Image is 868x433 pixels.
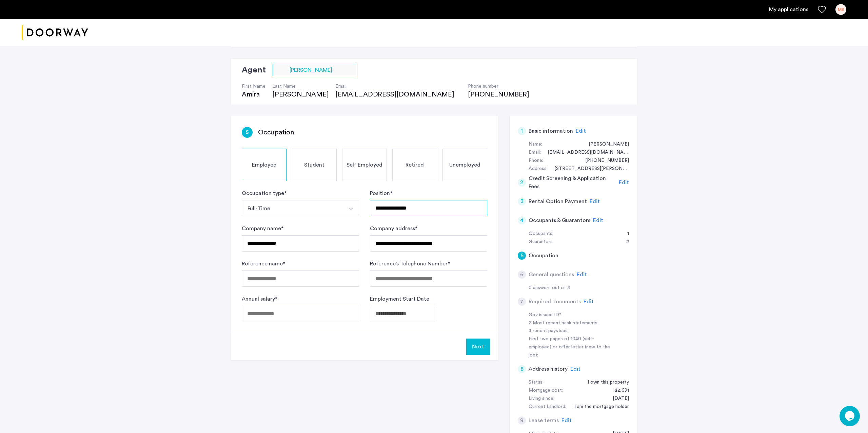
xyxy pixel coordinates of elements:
div: [EMAIL_ADDRESS][DOMAIN_NAME] [335,90,461,99]
h5: Address history [529,365,568,373]
label: Position * [370,189,392,197]
span: Edit [576,128,586,134]
div: [PHONE_NUMBER] [468,90,529,99]
h5: Occupation [529,252,558,260]
div: 9 [518,416,526,425]
h4: Email [335,83,461,90]
iframe: chat widget [840,406,861,426]
div: 08/15/2019 [606,395,629,403]
div: Name: [529,140,542,149]
h5: Basic information [529,127,573,135]
h3: Occupation [258,128,294,137]
div: [PERSON_NAME] [272,90,329,99]
div: 6 [518,270,526,279]
div: Email: [529,149,541,157]
button: Select option [242,200,343,216]
label: Occupation type * [242,189,287,197]
span: Student [304,161,324,169]
span: Employed [252,161,277,169]
div: 1 [518,127,526,135]
div: Status: [529,378,544,387]
div: Amira [242,90,265,99]
div: Mortgage cost: [529,387,563,395]
div: 8 [518,365,526,373]
span: Retired [406,161,424,169]
div: Living since: [529,395,554,403]
span: Self Employed [347,161,382,169]
img: logo [22,20,88,45]
label: Employment Start Date [370,295,429,303]
span: Edit [561,418,572,423]
h4: Phone number [468,83,529,90]
div: Current Landlord: [529,403,566,411]
div: 5 [518,252,526,260]
div: 2 [619,238,629,246]
div: 2 [518,178,526,187]
h5: Required documents [529,298,581,306]
div: 3 recent paystubs: [529,327,614,335]
input: Employment Start Date [370,306,435,322]
button: Next [466,339,490,355]
div: 2444 North Calvert Street [548,165,629,173]
div: Guarantors: [529,238,554,246]
span: Edit [619,180,629,185]
div: 7 [518,298,526,306]
h5: Occupants & Guarantors [529,216,590,224]
div: Gov issued ID*: [529,311,614,319]
div: I own this property [581,378,629,387]
h4: Last Name [272,83,329,90]
h5: Rental Option Payment [529,197,587,205]
h5: Credit Screening & Application Fees [529,174,616,191]
div: $2,691 [608,387,629,395]
div: Michael Batley [582,140,629,149]
div: Address: [529,165,548,173]
div: 1 [620,230,629,238]
span: Edit [593,218,603,223]
div: Phone: [529,157,543,165]
div: I am the mortgage holder [568,403,629,411]
div: 0 answers out of 3 [529,284,629,292]
div: m.batzman@gmail.com [541,149,629,157]
h5: General questions [529,270,574,279]
span: Edit [577,272,587,277]
a: My application [769,5,808,14]
span: Edit [590,199,600,204]
div: Occupants: [529,230,553,238]
label: Reference name * [242,260,285,268]
div: 3 [518,197,526,205]
div: 4 [518,216,526,224]
div: First two pages of 1040 (self-employed) or offer letter (new to the job): [529,335,614,360]
label: Company name * [242,224,283,233]
div: 2 Most recent bank statements: [529,319,614,327]
img: arrow [348,206,354,212]
div: +14434657336 [578,157,629,165]
label: Annual salary * [242,295,277,303]
div: MB [835,4,846,15]
span: Edit [584,299,594,304]
h5: Lease terms [529,416,559,425]
button: Select option [343,200,359,216]
a: Favorites [818,5,826,14]
h4: First Name [242,83,265,90]
span: Edit [570,366,580,372]
div: 5 [242,127,253,138]
h2: Agent [242,64,266,76]
span: Unemployed [449,161,480,169]
label: Company address * [370,224,417,233]
label: Reference’s Telephone Number * [370,260,450,268]
a: Cazamio logo [22,20,88,45]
